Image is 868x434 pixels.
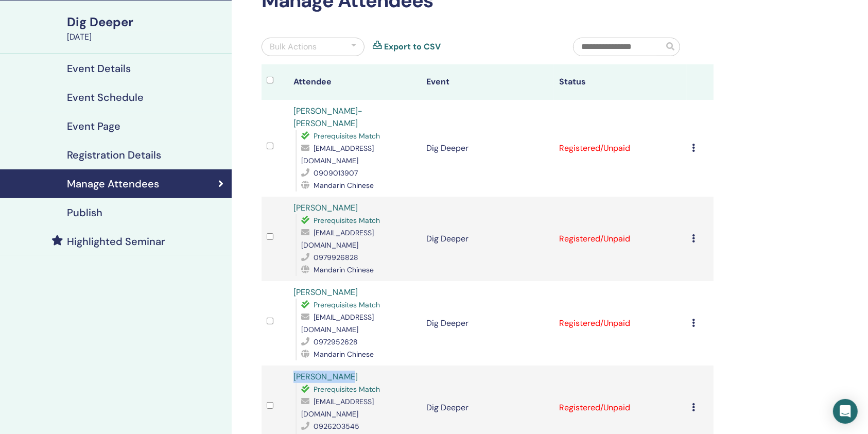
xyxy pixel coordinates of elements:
h4: Event Schedule [67,91,144,103]
h4: Registration Details [67,149,161,161]
span: [EMAIL_ADDRESS][DOMAIN_NAME] [301,144,374,165]
span: [EMAIL_ADDRESS][DOMAIN_NAME] [301,228,374,250]
td: Dig Deeper [421,281,554,366]
h4: Highlighted Seminar [67,235,165,248]
td: Dig Deeper [421,100,554,197]
span: Prerequisites Match [314,131,380,141]
span: Prerequisites Match [314,300,380,309]
span: 0909013907 [314,168,358,178]
h4: Manage Attendees [67,178,159,190]
th: Attendee [288,64,421,100]
span: 0979926828 [314,253,358,262]
span: 0972952628 [314,337,358,346]
div: Dig Deeper [67,13,225,31]
a: Dig Deeper[DATE] [61,13,232,43]
a: [PERSON_NAME]-[PERSON_NAME] [293,106,362,129]
span: Prerequisites Match [314,216,380,225]
span: Mandarin Chinese [314,181,374,190]
span: [EMAIL_ADDRESS][DOMAIN_NAME] [301,397,374,419]
a: Export to CSV [384,41,441,53]
a: [PERSON_NAME] [293,287,358,298]
div: Open Intercom Messenger [833,399,858,424]
th: Status [554,64,687,100]
a: [PERSON_NAME] [293,371,358,382]
span: 0926203545 [314,422,359,431]
span: [EMAIL_ADDRESS][DOMAIN_NAME] [301,313,374,334]
span: Prerequisites Match [314,385,380,394]
td: Dig Deeper [421,197,554,281]
th: Event [421,64,554,100]
div: [DATE] [67,31,225,43]
h4: Event Page [67,120,120,132]
div: Bulk Actions [270,41,317,53]
a: [PERSON_NAME] [293,202,358,213]
span: Mandarin Chinese [314,350,374,359]
h4: Publish [67,206,102,219]
span: Mandarin Chinese [314,265,374,274]
h4: Event Details [67,62,131,75]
